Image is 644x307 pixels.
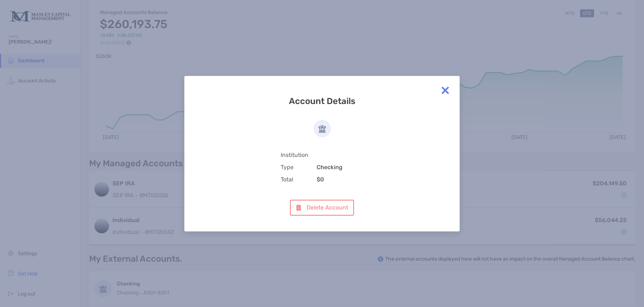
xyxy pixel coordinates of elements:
img: close modal icon [438,83,452,98]
span: Total [281,176,317,183]
span: Institution [281,152,317,158]
h3: Account Details [259,96,385,106]
b: Checking [317,164,342,171]
img: button icon [296,204,301,211]
img: icon_default_institutions.svg [314,121,330,137]
b: $0 [317,176,324,183]
span: Type [281,164,317,171]
button: Delete Account [290,200,354,216]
